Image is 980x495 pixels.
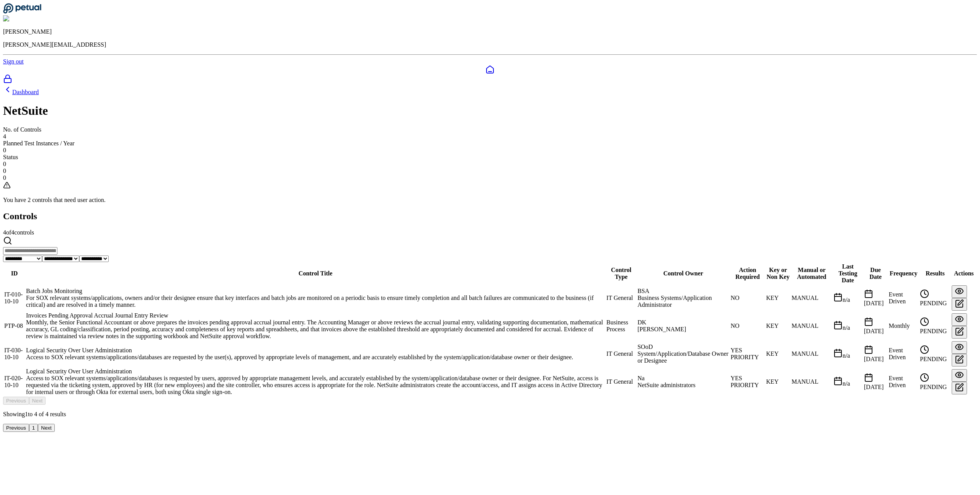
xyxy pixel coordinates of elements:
th: Control Owner [637,263,729,284]
div: [DATE] [864,373,887,391]
div: MANUAL [792,322,832,329]
span: 1 [25,411,28,417]
div: KEY [766,350,790,357]
div: Monthly, the Senior Functional Accountant or above prepares the invoices pending approval accrual... [26,319,605,340]
div: NO [730,322,764,329]
div: n/a [833,348,862,359]
div: n/a [833,321,862,331]
td: Event Driven [888,368,919,396]
p: Showing to of results [3,411,977,418]
div: No. of Controls [3,126,977,133]
div: [PERSON_NAME] [637,326,729,333]
div: IT General [606,295,636,301]
button: Next [29,397,46,405]
div: Access to SOX relevant systems/applications/databases are requested by the user(s), approved by a... [26,354,605,361]
th: Manual or Automated [791,263,832,284]
div: 0 [3,161,977,168]
nav: Pagination [3,424,977,432]
div: Business Systems/Application Administrator [637,295,729,308]
div: System/Application/Database Owner or Designee [637,350,729,364]
td: Event Driven [888,341,919,367]
div: NetSuite administrators [637,382,729,389]
div: KEY [766,322,790,329]
div: PENDING [920,345,950,363]
span: 4 [34,411,37,417]
div: PRIORITY [730,354,764,361]
span: 4 of 4 controls [3,229,34,236]
td: IT-030-10-10 [4,341,25,367]
div: 0 [3,174,977,181]
div: PENDING [920,317,950,335]
div: IT General [606,378,636,385]
div: Logical Security Over User Administration [26,368,605,375]
div: [DATE] [864,317,887,335]
td: Monthly [888,312,919,340]
div: Business Process [606,319,636,333]
th: Last Testing Date [833,263,863,284]
div: YES [730,375,764,382]
div: n/a [833,293,862,303]
th: Results [920,263,951,284]
span: DK [637,319,646,326]
div: 0 [3,147,977,154]
a: Dashboard [3,65,977,74]
div: Access to SOX relevant systems/applications/databases is requested by users, approved by appropri... [26,375,605,396]
th: Frequency [888,263,919,284]
span: Na [637,375,645,381]
button: Previous [3,397,29,405]
div: 0 [3,168,977,174]
th: Control Type [606,263,636,284]
div: 4 [3,133,977,140]
div: NO [730,295,764,301]
th: Action Required [730,263,765,284]
div: PENDING [920,289,950,307]
div: Status [3,154,977,161]
span: ID [11,270,18,277]
div: Batch Jobs Monitoring [26,288,605,295]
th: Due Date [864,263,888,284]
div: Invoices Pending Approval Accrual Journal Entry Review [26,312,605,319]
div: [DATE] [864,345,887,363]
a: Dashboard [3,89,39,95]
td: PTP-08 [4,312,25,340]
td: IT-010-10-10 [4,285,25,311]
div: Logical Security Over User Administration [26,347,605,354]
th: Actions [951,263,976,284]
a: SOC [3,74,977,85]
a: Sign out [3,58,24,65]
div: KEY [766,295,790,301]
h1: NetSuite [3,104,977,118]
td: Event Driven [888,285,919,311]
div: PRIORITY [730,382,764,389]
span: BSA [637,288,649,294]
span: Control Title [299,270,332,277]
button: Next [38,424,54,432]
p: [PERSON_NAME] [3,28,977,35]
p: You have 2 controls that need user action. [3,197,977,204]
button: Previous [3,424,29,432]
p: [PERSON_NAME][EMAIL_ADDRESS] [3,41,977,48]
td: IT-020-10-10 [4,368,25,396]
button: 1 [29,424,38,432]
div: IT General [606,350,636,357]
div: KEY [766,378,790,385]
img: Andrew Li [3,15,36,22]
div: YES [730,347,764,354]
div: n/a [833,376,862,387]
span: SOoD [637,344,653,350]
h2: Controls [3,211,977,221]
div: MANUAL [792,295,832,301]
div: PENDING [920,373,950,391]
div: MANUAL [792,350,832,357]
span: 4 [46,411,49,417]
div: Planned Test Instances / Year [3,140,977,147]
div: For SOX relevant systems/applications, owners and/or their designee ensure that key interfaces an... [26,295,605,308]
a: Go to Dashboard [3,8,41,15]
th: Key or Non Key [766,263,790,284]
div: [DATE] [864,289,887,307]
div: MANUAL [792,378,832,385]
